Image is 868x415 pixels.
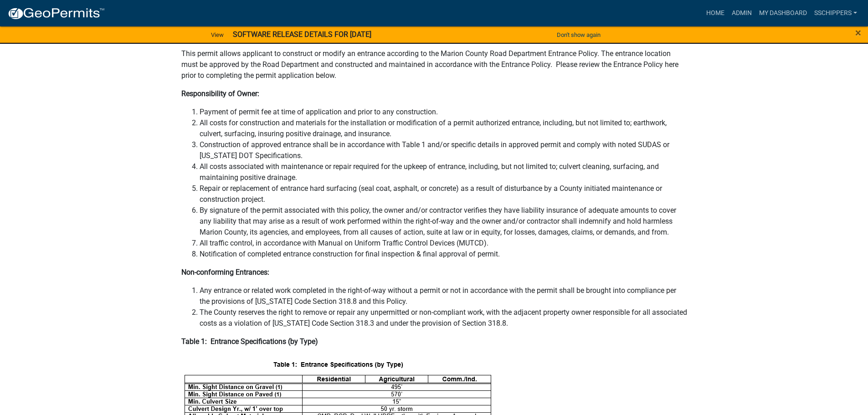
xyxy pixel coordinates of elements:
[728,5,755,22] a: Admin
[755,5,811,22] a: My Dashboard
[200,285,687,307] li: Any entrance or related work completed in the right-of-way without a permit or not in accordance ...
[553,27,604,42] button: Don't show again
[811,5,861,22] a: sschippers
[181,89,259,98] strong: Responsibility of Owner:
[207,27,227,42] a: View
[200,238,687,249] li: All traffic control, in accordance with Manual on Uniform Traffic Control Devices (MUTCD).
[200,307,687,329] li: The County reserves the right to remove or repair any unpermitted or non-compliant work, with the...
[181,268,269,277] strong: Non-conforming Entrances:
[855,27,861,38] button: Close
[181,48,687,81] p: This permit allows applicant to construct or modify an entrance according to the Marion County Ro...
[200,183,687,205] li: Repair or replacement of entrance hard surfacing (seal coat, asphalt, or concrete) as a result of...
[200,118,687,139] li: All costs for construction and materials for the installation or modification of a permit authori...
[200,107,687,118] li: Payment of permit fee at time of application and prior to any construction.
[200,139,687,161] li: Construction of approved entrance shall be in accordance with Table 1 and/or specific details in ...
[233,30,371,39] strong: SOFTWARE RELEASE DETAILS FOR [DATE]
[181,337,318,346] strong: Table 1: Entrance Specifications (by Type)
[703,5,728,22] a: Home
[200,161,687,183] li: All costs associated with maintenance or repair required for the upkeep of entrance, including, b...
[200,205,687,238] li: By signature of the permit associated with this policy, the owner and/or contractor verifies they...
[200,249,687,260] li: Notification of completed entrance construction for final inspection & final approval of permit.
[855,26,861,39] span: ×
